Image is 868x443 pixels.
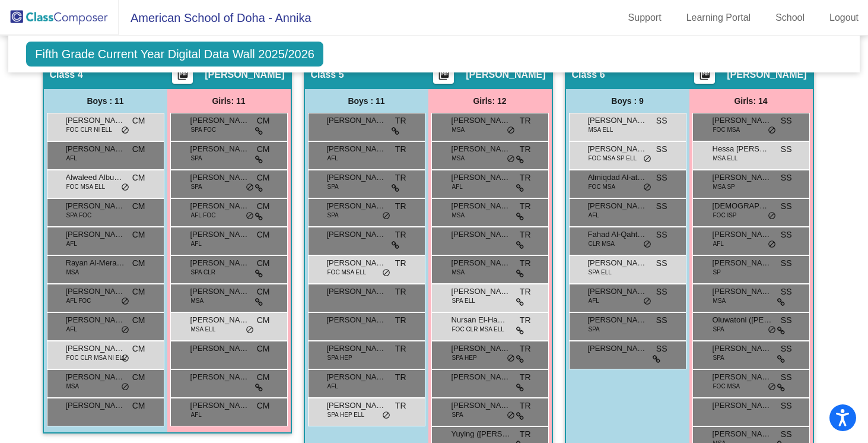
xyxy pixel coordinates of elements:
[656,257,667,270] span: SS
[191,125,217,134] span: SPA FOC
[395,286,406,298] span: TR
[257,286,270,298] span: CM
[713,268,721,277] span: SP
[452,410,463,419] span: SPA
[121,382,129,392] span: do_not_disturb_alt
[656,286,667,298] span: SS
[713,296,726,305] span: MSA
[190,286,250,298] span: [PERSON_NAME]
[395,229,406,241] span: TR
[643,240,651,249] span: do_not_disturb_alt
[66,172,125,183] span: Alwaleed Albuainain
[452,428,511,440] span: Yuying ([PERSON_NAME]
[520,115,531,127] span: TR
[588,286,647,298] span: [PERSON_NAME]
[781,257,792,270] span: SS
[257,257,270,270] span: CM
[713,257,772,269] span: [PERSON_NAME]
[713,371,772,383] span: [PERSON_NAME]
[713,115,772,126] span: [PERSON_NAME] El [PERSON_NAME]
[257,172,270,184] span: CM
[452,400,511,412] span: [PERSON_NAME]
[66,200,125,212] span: [PERSON_NAME]
[66,143,125,155] span: [PERSON_NAME]
[781,400,792,412] span: SS
[190,200,250,212] span: [PERSON_NAME]
[768,126,776,135] span: do_not_disturb_alt
[452,314,511,326] span: Nursan El-Hammali
[328,154,338,163] span: AFL
[727,69,806,81] span: [PERSON_NAME]
[191,182,202,191] span: SPA
[713,229,772,241] span: [PERSON_NAME]
[121,297,129,306] span: do_not_disturb_alt
[566,89,689,113] div: Boys : 9
[246,183,254,192] span: do_not_disturb_alt
[327,172,386,183] span: [PERSON_NAME]
[713,325,724,334] span: SPA
[395,200,406,213] span: TR
[66,296,91,305] span: AFL FOC
[66,115,125,126] span: [PERSON_NAME]
[66,125,112,134] span: FOC CLR NI ELL
[132,200,145,213] span: CM
[327,343,386,355] span: [PERSON_NAME]
[382,411,390,420] span: do_not_disturb_alt
[190,143,250,155] span: [PERSON_NAME]
[66,229,125,241] span: [PERSON_NAME]
[589,211,599,220] span: AFL
[768,382,776,392] span: do_not_disturb_alt
[66,239,77,248] span: AFL
[190,314,250,326] span: [PERSON_NAME]
[713,239,724,248] span: AFL
[507,354,515,363] span: do_not_disturb_alt
[713,125,740,134] span: FOC MSA
[66,314,125,326] span: [PERSON_NAME]
[66,268,80,277] span: MSA
[656,229,667,241] span: SS
[643,154,651,164] span: do_not_disturb_alt
[395,343,406,355] span: TR
[327,143,386,155] span: [PERSON_NAME]
[781,343,792,355] span: SS
[643,183,651,192] span: do_not_disturb_alt
[437,69,451,86] mat-icon: picture_as_pdf
[452,257,511,269] span: [PERSON_NAME]
[190,257,250,269] span: [PERSON_NAME]
[66,325,77,334] span: AFL
[713,382,740,391] span: FOC MSA
[589,268,612,277] span: SPA ELL
[656,200,667,213] span: SS
[768,325,776,335] span: do_not_disturb_alt
[572,69,605,81] span: Class 6
[452,182,463,191] span: AFL
[395,143,406,156] span: TR
[119,8,311,27] span: American School of Doha - Annika
[121,325,129,335] span: do_not_disturb_alt
[257,400,270,412] span: CM
[66,343,125,355] span: [PERSON_NAME]
[328,268,367,277] span: FOC MSA ELL
[176,69,190,86] mat-icon: picture_as_pdf
[66,182,106,191] span: FOC MSA ELL
[694,66,715,84] button: Print Students Details
[327,400,386,412] span: [PERSON_NAME]
[507,411,515,420] span: do_not_disturb_alt
[713,400,772,412] span: [PERSON_NAME]
[395,400,406,412] span: TR
[677,8,761,27] a: Learning Portal
[246,325,254,335] span: do_not_disturb_alt
[190,172,250,183] span: [PERSON_NAME]
[520,143,531,156] span: TR
[257,200,270,213] span: CM
[656,115,667,127] span: SS
[588,200,647,212] span: [PERSON_NAME]
[66,211,92,220] span: SPA FOC
[327,314,386,326] span: [PERSON_NAME]
[713,353,724,362] span: SPA
[520,343,531,355] span: TR
[121,126,129,135] span: do_not_disturb_alt
[191,239,202,248] span: AFL
[452,143,511,155] span: [PERSON_NAME]
[191,154,202,163] span: SPA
